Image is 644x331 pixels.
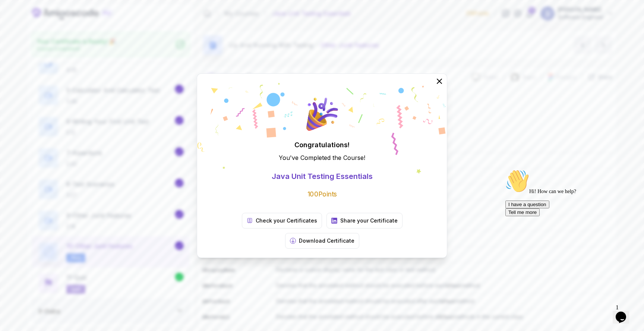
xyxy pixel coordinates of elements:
p: Download Certificate [299,237,354,245]
span: Hi! How can we help? [3,22,74,28]
p: Java Unit Testing Essentials [272,171,373,182]
button: I have a question [3,34,47,42]
img: :wave: [3,3,27,27]
p: 100 Points [307,189,337,199]
iframe: chat widget [613,301,637,324]
iframe: chat widget [502,166,637,297]
a: Share your Certificate [326,213,402,228]
div: 👋Hi! How can we help?I have a questionTell me more [3,3,137,50]
p: Check your Certificates [256,217,317,224]
p: Share your Certificate [340,217,398,224]
a: Check your Certificates [242,213,322,228]
button: Download Certificate [285,233,359,249]
button: Tell me more [3,42,37,50]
